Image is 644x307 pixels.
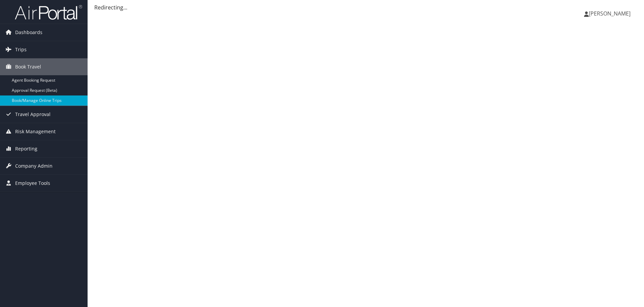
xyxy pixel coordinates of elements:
[584,3,637,24] a: [PERSON_NAME]
[15,58,41,75] span: Book Travel
[15,158,53,174] span: Company Admin
[589,10,631,17] span: [PERSON_NAME]
[94,3,637,11] div: Redirecting...
[15,106,51,123] span: Travel Approval
[15,41,27,58] span: Trips
[15,123,56,140] span: Risk Management
[15,140,37,157] span: Reporting
[15,4,82,20] img: airportal-logo.png
[15,24,42,41] span: Dashboards
[15,175,50,192] span: Employee Tools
